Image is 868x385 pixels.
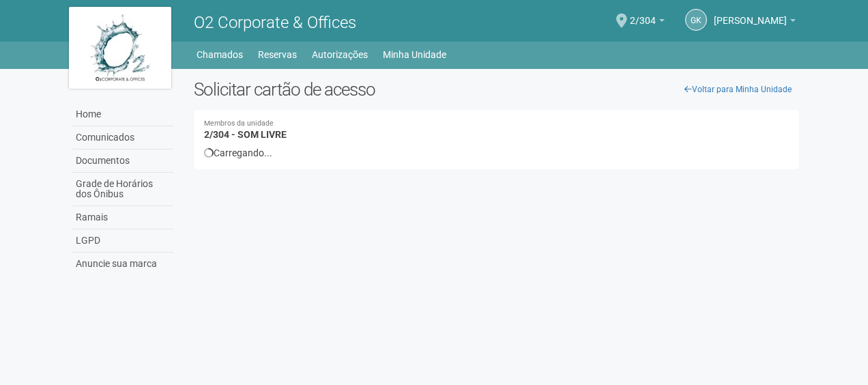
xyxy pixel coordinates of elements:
[204,120,789,128] small: Membros da unidade
[69,7,171,89] img: logo.jpg
[72,229,173,253] a: LGPD
[312,45,368,64] a: Autorizações
[204,147,789,159] div: Carregando...
[714,17,796,28] a: [PERSON_NAME]
[685,9,707,31] a: GK
[72,149,173,173] a: Documentos
[72,103,173,126] a: Home
[197,45,243,64] a: Chamados
[258,45,297,64] a: Reservas
[630,17,665,28] a: 2/304
[72,206,173,229] a: Ramais
[72,126,173,149] a: Comunicados
[194,13,356,32] span: O2 Corporate & Offices
[72,173,173,206] a: Grade de Horários dos Ônibus
[72,253,173,275] a: Anuncie sua marca
[204,120,789,140] h4: 2/304 - SOM LIVRE
[630,2,656,26] span: 2/304
[383,45,446,64] a: Minha Unidade
[714,2,787,26] span: Gleice Kelly
[194,79,799,100] h2: Solicitar cartão de acesso
[677,79,799,100] a: Voltar para Minha Unidade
